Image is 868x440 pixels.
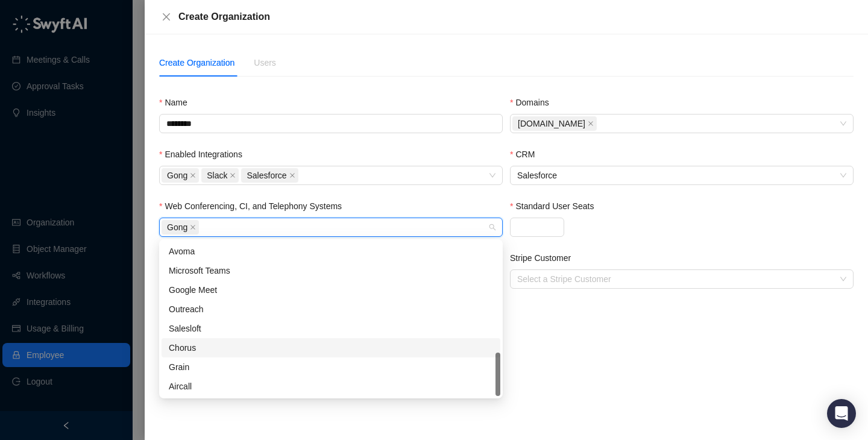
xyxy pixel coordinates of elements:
[159,10,174,24] button: Close
[169,303,493,316] div: Outreach
[517,270,839,288] input: Stripe Customer
[517,166,846,184] span: Salesforce
[169,245,493,258] div: Avoma
[247,169,286,182] span: Salesforce
[190,224,196,230] span: close
[599,119,602,128] input: Domains
[169,380,493,393] div: Aircall
[518,117,585,130] span: [DOMAIN_NAME]
[190,172,196,178] span: close
[159,56,234,69] div: Create Organization
[162,261,500,280] div: Microsoft Teams
[162,357,500,377] div: Grain
[162,12,171,22] span: close
[254,56,276,69] div: Users
[510,148,543,161] label: CRM
[162,319,500,338] div: Salesloft
[167,169,187,182] span: Gong
[169,283,493,297] div: Google Meet
[169,264,493,277] div: Microsoft Teams
[169,322,493,335] div: Salesloft
[162,242,500,261] div: Avoma
[159,148,251,161] label: Enabled Integrations
[162,168,199,183] span: Gong
[241,168,298,183] span: Salesforce
[169,360,493,374] div: Grain
[230,172,236,178] span: close
[207,169,227,182] span: Slack
[162,338,500,357] div: Chorus
[162,220,199,234] span: Gong
[510,251,579,265] label: Stripe Customer
[159,200,350,213] label: Web Conferencing, CI, and Telephony Systems
[510,96,558,109] label: Domains
[159,96,196,109] label: Name
[169,341,493,354] div: Chorus
[178,10,854,24] div: Create Organization
[159,114,503,133] input: Name
[301,171,303,180] input: Enabled Integrations
[167,221,187,234] span: Gong
[588,121,594,127] span: close
[289,172,295,178] span: close
[510,200,602,213] label: Standard User Seats
[162,377,500,396] div: Aircall
[201,168,239,183] span: Slack
[201,223,204,232] input: Web Conferencing, CI, and Telephony Systems
[512,116,597,131] span: encircleapp.com
[827,399,856,428] div: Open Intercom Messenger
[511,218,564,236] input: Standard User Seats
[162,300,500,319] div: Outreach
[162,280,500,300] div: Google Meet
